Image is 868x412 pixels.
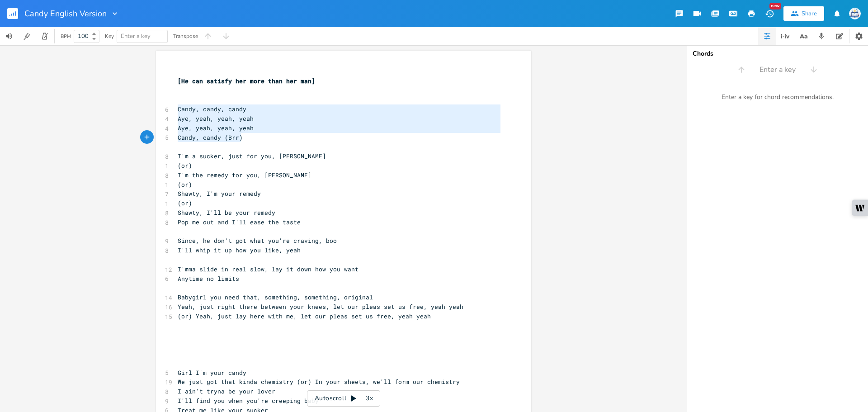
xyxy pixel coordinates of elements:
[802,9,817,18] div: Share
[178,303,463,311] span: Yeah, just right there between your knees, let our pleas set us free, yeah yeah
[178,378,460,386] span: We just got that kinda chemistry (or) In your sheets, we'll form our chemistry
[178,105,246,113] span: Candy, candy, candy
[178,312,431,320] span: (or) Yeah, just lay here with me, let our pleas set us free, yeah yeah
[178,237,337,245] span: Since, he don't got what you're craving, boo
[178,161,192,170] span: (or)
[178,171,311,179] span: I'm the remedy for you, [PERSON_NAME]
[178,397,319,405] span: I'll find you when you're creeping baby
[178,275,239,283] span: Anytime no limits
[178,124,254,132] span: Aye, yeah, yeah, yeah
[178,180,192,189] span: (or)
[178,387,275,395] span: I ain't tryna be your lover
[760,5,778,22] button: New
[178,369,246,377] span: Girl I'm your candy
[178,246,301,254] span: I'll whip it up how you like, yeah
[687,88,868,107] div: Enter a key for chord recommendations.
[769,3,781,9] div: New
[121,32,151,40] span: Enter a key
[849,8,861,19] img: Sign In
[178,208,275,217] span: Shawty, I'll be your remedy
[105,33,114,39] div: Key
[24,9,107,18] span: Candy English Version
[173,33,198,39] div: Transpose
[178,265,359,273] span: I'mma slide in real slow, lay it down how you want
[178,152,326,160] span: I'm a sucker, just for you, [PERSON_NAME]
[307,390,380,407] div: Autoscroll
[178,199,192,207] span: (or)
[759,65,796,75] span: Enter a key
[178,218,301,226] span: Pop me out and I'll ease the taste
[783,6,824,21] button: Share
[178,189,261,198] span: Shawty, I'm your remedy
[178,293,373,301] span: Babygirl you need that, something, something, original
[178,133,243,142] span: Candy, candy (Brr)
[361,390,377,407] div: 3x
[61,34,71,39] div: BPM
[178,114,254,123] span: Aye, yeah, yeah, yeah
[178,77,315,85] span: [He can satisfy her more than her man]
[693,51,863,57] div: Chords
